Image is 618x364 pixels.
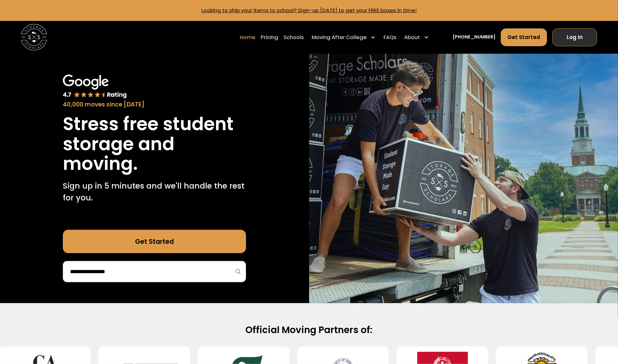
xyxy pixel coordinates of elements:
div: Moving After College [309,28,378,47]
a: Home [240,28,255,47]
a: Looking to ship your items to school? Sign-up [DATE] to get your FREE boxes in time! [201,7,417,14]
div: 40,000 moves since [DATE] [63,100,246,109]
a: [PHONE_NUMBER] [453,34,495,41]
img: Storage Scholars main logo [21,24,47,50]
div: About [404,33,420,41]
a: Get Started [501,28,547,46]
p: Sign up in 5 minutes and we'll handle the rest for you. [63,180,246,204]
div: Moving After College [312,33,367,41]
h2: Official Moving Partners of: [100,324,519,336]
a: Schools [284,28,304,47]
img: Google 4.7 star rating [63,75,127,99]
h1: Stress free student storage and moving. [63,114,246,174]
a: Get Started [63,230,246,253]
div: About [402,28,432,47]
a: Pricing [261,28,278,47]
a: FAQs [384,28,396,47]
a: Log In [552,28,597,46]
